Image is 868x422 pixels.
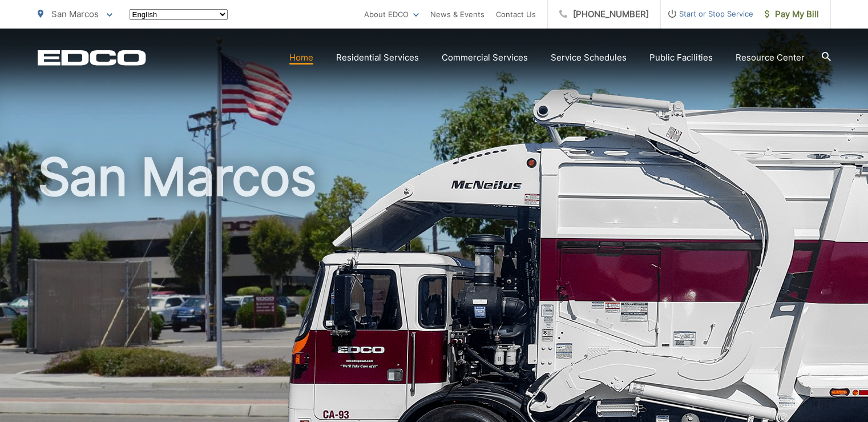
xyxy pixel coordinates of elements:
[130,9,228,20] select: Select a language
[430,7,485,21] a: News & Events
[649,51,713,65] a: Public Facilities
[551,51,627,65] a: Service Schedules
[38,50,146,66] a: EDCD logo. Return to the homepage.
[289,51,313,65] a: Home
[442,51,528,65] a: Commercial Services
[51,9,99,19] span: San Marcos
[336,51,419,65] a: Residential Services
[765,7,819,21] span: Pay My Bill
[364,7,419,21] a: About EDCO
[496,7,536,21] a: Contact Us
[736,51,805,65] a: Resource Center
